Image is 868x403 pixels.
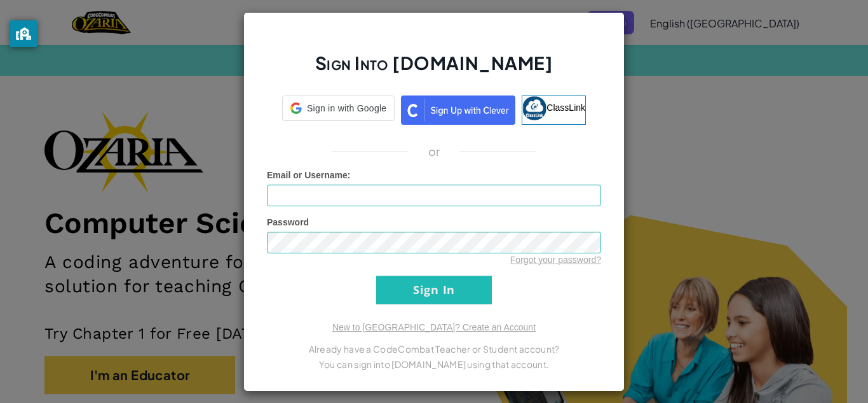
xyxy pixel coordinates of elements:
a: Sign in with Google [282,95,395,125]
h2: Sign Into [DOMAIN_NAME] [267,51,601,88]
a: New to [GEOGRAPHIC_DATA]? Create an Account [332,322,536,332]
p: You can sign into [DOMAIN_NAME] using that account. [267,357,601,372]
p: Already have a CodeCombat Teacher or Student account? [267,341,601,357]
span: Email or Username [267,170,348,180]
div: Sign in with Google [282,95,395,121]
p: or [428,144,440,159]
img: classlink-logo-small.png [522,96,546,120]
a: Forgot your password? [510,255,601,265]
span: Password [267,217,309,227]
span: ClassLink [546,102,585,112]
label: : [267,169,351,181]
span: Sign in with Google [307,102,386,115]
button: privacy banner [10,20,37,47]
input: Sign In [376,276,492,304]
img: clever_sso_button@2x.png [401,95,515,125]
